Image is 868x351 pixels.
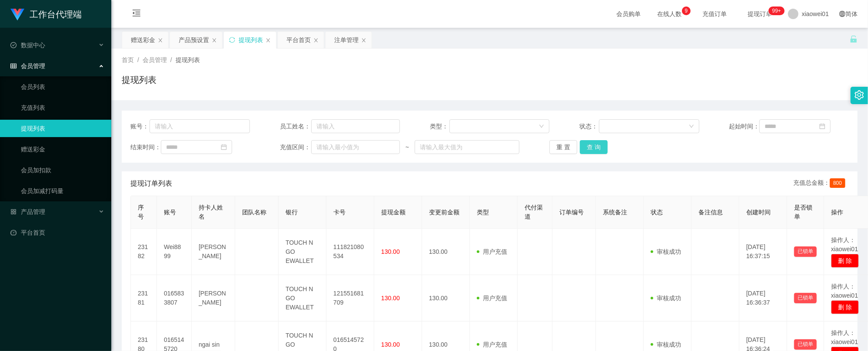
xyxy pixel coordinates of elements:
span: 状态 [651,209,663,216]
div: 提现列表 [239,32,263,48]
span: 提现金额 [381,209,406,216]
div: 赠送彩金 [131,32,155,48]
span: 操作人：xiaowei01 [831,329,858,345]
span: 用户充值 [477,295,507,302]
td: [PERSON_NAME] [192,229,235,275]
a: 提现列表 [21,120,104,137]
i: 图标: setting [855,90,864,100]
i: 图标: close [361,38,366,43]
sup: 1194 [769,7,785,15]
span: 代付渠道 [525,204,543,220]
sup: 9 [682,7,691,15]
span: 起始时间： [729,122,759,131]
span: 在线人数 [653,11,686,17]
a: 会员加扣款 [21,161,104,179]
p: 9 [685,7,688,15]
i: 图标: down [539,124,544,130]
td: 121551681709 [326,275,374,321]
td: 23182 [131,229,157,275]
button: 删 除 [831,300,859,314]
span: 卡号 [333,209,346,216]
span: / [170,56,172,63]
input: 请输入最小值为 [311,140,400,154]
div: 注单管理 [334,32,359,48]
span: 类型： [430,122,449,131]
td: 111821080534 [326,229,374,275]
span: 用户充值 [477,248,507,255]
span: 账号： [130,122,150,131]
span: 操作人：xiaowei01 [831,236,858,253]
span: 产品管理 [10,208,45,215]
i: 图标: global [839,11,845,17]
h1: 工作台代理端 [30,0,82,28]
span: 提现列表 [176,56,200,63]
a: 会员列表 [21,78,104,95]
span: 类型 [477,209,489,216]
img: logo.9652507e.png [10,9,24,21]
td: TOUCH N GO EWALLET [279,275,326,321]
span: 是否锁单 [794,204,812,220]
input: 请输入最大值为 [415,140,519,154]
button: 已锁单 [794,339,817,350]
i: 图标: unlock [850,35,858,43]
i: 图标: menu-fold [122,0,151,28]
i: 图标: appstore-o [10,209,17,215]
span: 首页 [122,56,134,63]
span: 充值区间： [280,143,311,152]
span: 800 [830,178,845,188]
button: 已锁单 [794,246,817,257]
span: 员工姓名： [280,122,311,131]
i: 图标: sync [229,37,235,43]
td: 0165833807 [157,275,192,321]
span: 订单编号 [559,209,584,216]
span: 130.00 [381,295,400,302]
i: 图标: close [313,38,319,43]
i: 图标: down [689,124,694,130]
span: 提现订单 [744,11,777,17]
td: [DATE] 16:37:15 [739,229,787,275]
i: 图标: close [266,38,271,43]
span: 状态： [579,122,599,131]
i: 图标: close [158,38,163,43]
button: 已锁单 [794,293,817,303]
i: 图标: check-circle-o [10,42,17,48]
span: 130.00 [381,341,400,348]
span: 账号 [164,209,176,216]
i: 图标: calendar [819,123,825,129]
span: 会员管理 [143,56,167,63]
div: 充值总金额： [793,178,849,189]
td: 130.00 [422,275,470,321]
span: / [137,56,139,63]
span: 团队名称 [242,209,266,216]
div: 产品预设置 [179,32,209,48]
span: 用户充值 [477,341,507,348]
span: 数据中心 [10,42,45,49]
span: 创建时间 [746,209,771,216]
span: 审核成功 [651,341,681,348]
span: 结束时间： [130,143,161,152]
h1: 提现列表 [122,73,156,86]
td: 23181 [131,275,157,321]
span: 操作人：xiaowei01 [831,283,858,299]
button: 重 置 [549,140,577,154]
i: 图标: calendar [221,144,227,150]
a: 工作台代理端 [10,10,82,17]
input: 请输入 [311,119,400,133]
span: 充值订单 [698,11,732,17]
input: 请输入 [150,119,250,133]
a: 会员加减打码量 [21,182,104,200]
span: 操作 [831,209,843,216]
a: 图标: dashboard平台首页 [10,224,104,241]
i: 图标: table [10,63,17,69]
span: 持卡人姓名 [199,204,223,220]
span: 序号 [138,204,144,220]
td: TOUCH N GO EWALLET [279,229,326,275]
td: 130.00 [422,229,470,275]
span: 银行 [286,209,298,216]
span: 审核成功 [651,295,681,302]
a: 赠送彩金 [21,141,104,158]
span: 系统备注 [603,209,627,216]
span: 审核成功 [651,248,681,255]
button: 查 询 [580,140,608,154]
span: 130.00 [381,248,400,255]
